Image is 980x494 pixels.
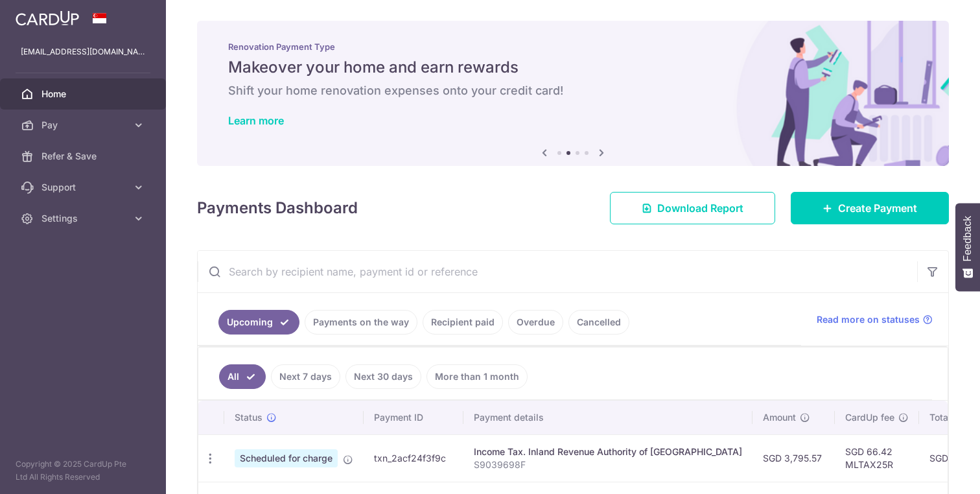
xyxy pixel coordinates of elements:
span: Pay [41,119,127,132]
span: Home [41,88,127,100]
a: Read more on statuses [817,313,933,326]
span: Settings [41,212,127,225]
a: More than 1 month [426,364,528,389]
span: Total amt. [929,411,972,424]
a: Cancelled [568,310,629,335]
span: Create Payment [838,200,917,216]
h4: Payments Dashboard [197,196,358,220]
p: Renovation Payment Type [228,41,918,52]
td: SGD 3,795.57 [752,434,835,482]
a: Create Payment [791,192,949,224]
a: Overdue [508,310,563,335]
span: Scheduled for charge [235,449,338,467]
p: S9039698F [474,458,742,471]
a: All [219,364,266,389]
span: CardUp fee [845,411,894,424]
span: Status [235,411,262,424]
span: Read more on statuses [817,313,920,326]
a: Next 7 days [271,364,340,389]
a: Recipient paid [423,310,503,335]
td: SGD 66.42 MLTAX25R [835,434,919,482]
th: Payment details [463,401,752,434]
img: Renovation banner [197,21,949,166]
p: [EMAIL_ADDRESS][DOMAIN_NAME] [21,45,145,58]
iframe: Opens a widget where you can find more information [896,455,967,488]
td: txn_2acf24f3f9c [364,434,463,482]
h5: Makeover your home and earn rewards [228,57,918,78]
div: Income Tax. Inland Revenue Authority of [GEOGRAPHIC_DATA] [474,445,742,458]
a: Upcoming [218,310,299,335]
a: Next 30 days [345,364,421,389]
h6: Shift your home renovation expenses onto your credit card! [228,83,918,99]
th: Payment ID [364,401,463,434]
span: Support [41,181,127,194]
input: Search by recipient name, payment id or reference [198,251,917,292]
span: Refer & Save [41,150,127,163]
img: CardUp [16,10,79,26]
button: Feedback - Show survey [955,203,980,291]
span: Download Report [657,200,743,216]
a: Learn more [228,114,284,127]
span: Amount [763,411,796,424]
span: Feedback [962,216,974,261]
a: Download Report [610,192,775,224]
a: Payments on the way [305,310,417,335]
